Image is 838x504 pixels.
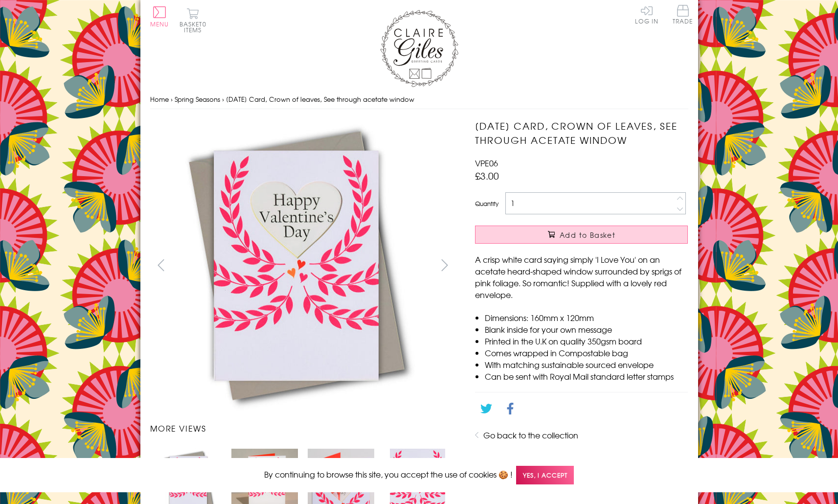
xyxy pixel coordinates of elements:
a: Spring Seasons [175,94,220,104]
button: prev [150,254,172,276]
span: Yes, I accept [516,466,574,485]
a: Log In [635,5,658,24]
span: 0 items [184,20,206,34]
li: Can be sent with Royal Mail standard letter stamps [485,370,688,382]
button: Add to Basket [475,226,688,244]
span: Trade [673,5,693,24]
label: Quantity [475,199,498,208]
img: Claire Giles Greetings Cards [380,10,458,87]
li: Dimensions: 160mm x 120mm [485,312,688,323]
span: › [222,94,224,104]
span: Add to Basket [560,230,615,240]
span: VPE06 [475,157,498,169]
h1: [DATE] Card, Crown of leaves, See through acetate window [475,119,688,147]
a: Trade [673,5,693,26]
p: A crisp white card saying simply 'I Love You' on an acetate heard-shaped window surrounded by spr... [475,253,688,300]
img: Valentine's Day Card, Crown of leaves, See through acetate window [150,119,443,412]
button: next [433,254,455,276]
span: £3.00 [475,169,499,183]
span: Menu [150,20,169,28]
a: Go back to the collection [483,429,578,441]
li: Blank inside for your own message [485,323,688,335]
nav: breadcrumbs [150,90,688,110]
li: Printed in the U.K on quality 350gsm board [485,335,688,347]
button: Menu [150,6,169,27]
span: › [171,94,173,104]
li: With matching sustainable sourced envelope [485,359,688,370]
button: Basket0 items [180,8,206,33]
a: Home [150,94,169,104]
span: [DATE] Card, Crown of leaves, See through acetate window [226,94,414,104]
img: Valentine's Day Card, Crown of leaves, See through acetate window [455,119,749,412]
li: Comes wrapped in Compostable bag [485,347,688,359]
h3: More views [150,422,456,434]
